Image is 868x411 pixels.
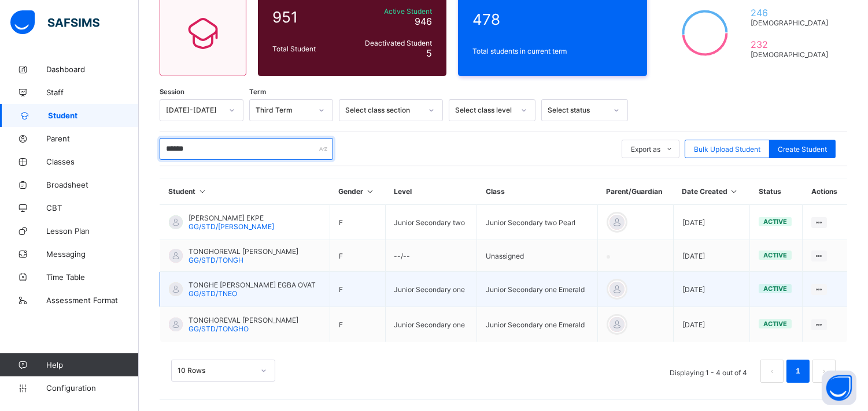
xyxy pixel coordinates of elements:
[792,364,803,379] a: 1
[46,65,139,74] span: Dashboard
[48,111,139,120] span: Student
[477,178,597,205] th: Class
[472,10,632,28] span: 478
[350,39,432,47] span: Deactivated Student
[597,178,673,205] th: Parent/Guardian
[189,324,249,333] span: GG/STD/TONGHO
[330,240,385,272] td: F
[751,18,833,27] span: [DEMOGRAPHIC_DATA]
[160,178,330,205] th: Student
[160,88,184,96] span: Session
[477,205,597,240] td: Junior Secondary two Pearl
[350,7,432,16] span: Active Student
[46,226,139,236] span: Lesson Plan
[812,360,836,383] li: 下一页
[330,272,385,307] td: F
[729,187,739,196] i: Sort in Ascending Order
[189,256,243,264] span: GG/STD/TONGH
[673,307,750,342] td: [DATE]
[330,307,385,342] td: F
[189,222,274,231] span: GG/STD/[PERSON_NAME]
[426,47,432,59] span: 5
[189,289,237,298] span: GG/STD/TNEO
[269,42,348,56] div: Total Student
[673,240,750,272] td: [DATE]
[330,178,385,205] th: Gender
[751,39,833,50] span: 232
[763,251,787,259] span: active
[763,320,787,328] span: active
[694,145,760,154] span: Bulk Upload Student
[10,10,99,35] img: safsims
[166,106,222,115] div: [DATE]-[DATE]
[46,134,139,143] span: Parent
[786,360,810,383] li: 1
[385,272,477,307] td: Junior Secondary one
[256,106,312,115] div: Third Term
[822,371,856,405] button: Open asap
[46,203,139,212] span: CBT
[385,178,477,205] th: Level
[548,106,607,115] div: Select status
[673,272,750,307] td: [DATE]
[477,272,597,307] td: Junior Secondary one Emerald
[385,205,477,240] td: Junior Secondary two
[189,214,274,222] span: [PERSON_NAME] EKPE
[46,88,139,97] span: Staff
[189,281,316,289] span: TONGHE [PERSON_NAME] EGBA OVAT
[673,178,750,205] th: Date Created
[46,360,138,369] span: Help
[750,178,803,205] th: Status
[345,106,422,115] div: Select class section
[472,47,632,55] span: Total students in current term
[751,50,833,59] span: [DEMOGRAPHIC_DATA]
[385,307,477,342] td: Junior Secondary one
[763,218,787,226] span: active
[760,360,784,383] button: prev page
[272,8,345,26] span: 951
[455,106,514,115] div: Select class level
[763,285,787,293] span: active
[46,296,139,305] span: Assessment Format
[631,145,660,154] span: Export as
[189,247,298,256] span: TONGHOREVAL [PERSON_NAME]
[661,360,756,383] li: Displaying 1 - 4 out of 4
[46,180,139,189] span: Broadsheet
[46,249,139,259] span: Messaging
[751,7,833,18] span: 246
[189,316,298,324] span: TONGHOREVAL [PERSON_NAME]
[365,187,375,196] i: Sort in Ascending Order
[760,360,784,383] li: 上一页
[46,157,139,166] span: Classes
[178,367,254,375] div: 10 Rows
[477,307,597,342] td: Junior Secondary one Emerald
[803,178,847,205] th: Actions
[330,205,385,240] td: F
[778,145,827,154] span: Create Student
[385,240,477,272] td: --/--
[477,240,597,272] td: Unassigned
[249,88,266,96] span: Term
[198,187,208,196] i: Sort in Ascending Order
[415,16,432,27] span: 946
[46,383,138,393] span: Configuration
[46,272,139,282] span: Time Table
[812,360,836,383] button: next page
[673,205,750,240] td: [DATE]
